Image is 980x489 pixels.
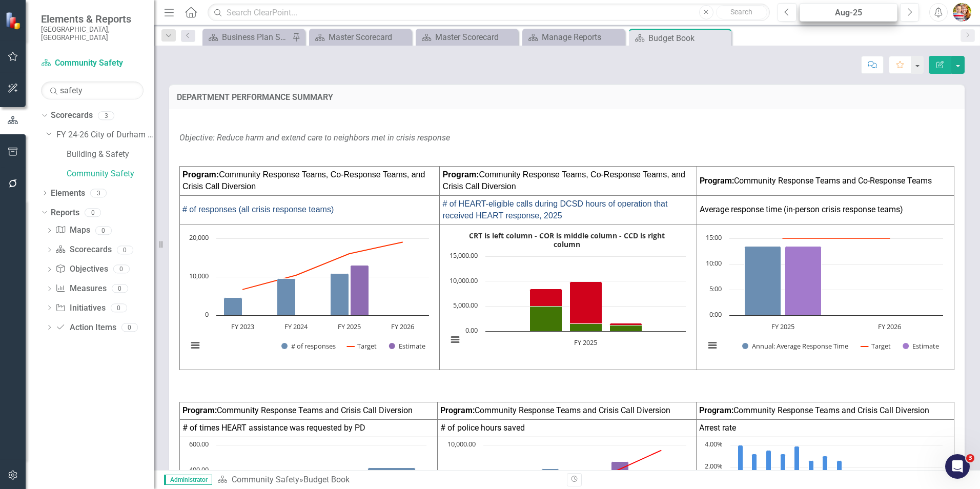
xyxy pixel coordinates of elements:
path: FY 2025 , 3,411. CRT - Missed. [530,289,562,306]
button: Show Estimate [389,341,425,351]
a: Maps [55,225,90,236]
text: 4.00% [705,439,723,449]
text: 600.00 [189,439,209,449]
iframe: Intercom live chat [945,454,970,479]
a: Elements [51,188,85,199]
div: 0 [117,246,133,254]
path: FY 2025 , 13.45. Annual: Average Response Time. [744,246,781,315]
path: FY 2025 , 1,135. CCD - Met. [610,325,642,331]
strong: Program: [440,405,475,415]
a: Scorecards [55,244,111,256]
span: Search [730,8,752,16]
g: CCD - Missed, bar series 5 of 6 with 1 bar. [610,323,642,325]
g: CRT - Missed, bar series 1 of 6 with 1 bar. [530,289,562,306]
small: [GEOGRAPHIC_DATA], [GEOGRAPHIC_DATA] [41,25,144,42]
div: 3 [98,111,114,120]
text: FY 2025 [771,322,794,331]
div: 3 [90,189,107,197]
div: 0 [113,265,130,274]
text: FY 2023 [231,322,254,331]
path: FY 2025 , 8,431. COR - Missed. [570,281,602,323]
text: 10,000 [189,271,209,280]
path: Dec-24, 3. Rate when HEART uninvolved on HEART-eligible calls. [823,456,828,489]
path: Sep-24, 3.2. Rate when HEART uninvolved on HEART-eligible calls. [781,454,786,489]
path: Nov-24, 2.6. Rate when HEART uninvolved on HEART-eligible calls. [809,460,814,489]
a: Community Safety [67,168,154,180]
button: Aug-25 [800,3,897,22]
g: COR - Met, bar series 4 of 6 with 1 bar. [570,323,602,331]
button: Show Target [347,341,377,351]
td: Community Response Teams and Crisis Call Diversion [697,402,954,420]
td: Arrest rate [697,419,954,437]
button: Show # of responses [281,341,336,351]
text: 0:00 [709,310,722,319]
a: Master Scorecard [312,31,409,44]
text: 10,000.00 [447,439,476,449]
a: Business Plan Status Update [205,31,290,44]
img: Shari Metcalfe [953,3,971,22]
svg: Interactive chart [182,233,434,361]
span: Community Response Teams, Co-Response Teams, and Crisis Call Diversion [442,170,685,191]
text: 2.00% [705,461,723,471]
path: FY 2023, 4,609. # of responses. [224,297,242,315]
a: Measures [55,283,106,295]
text: 5:00 [709,284,722,293]
em: Objective: Reduce harm and extend care to neighbors met in crisis response [179,133,450,142]
div: Budget Book [303,475,350,484]
text: 10:00 [706,258,722,268]
img: ClearPoint Strategy [5,11,24,30]
path: Aug-24, 3.5. Rate when HEART uninvolved on HEART-eligible calls. [766,450,771,489]
strong: Program: [700,176,734,186]
div: Budget Book [648,32,729,45]
g: Annual: Average Response Time, series 1 of 3. Bar series with 2 bars. [744,238,890,316]
text: 20,000 [189,233,209,242]
g: CCD - Met, bar series 6 of 6 with 1 bar. [610,325,642,331]
path: FY 2025 , 13.45. Estimate. [785,246,821,315]
a: Reports [51,207,79,219]
div: Business Plan Status Update [222,31,290,44]
path: Oct-24, 3.9. Rate when HEART uninvolved on HEART-eligible calls. [794,446,800,489]
a: FY 24-26 City of Durham Strategic Plan [56,129,154,141]
td: Community Response Teams and Co-Response Teams [697,167,954,196]
input: Search Below... [41,81,144,99]
text: FY 2025 [338,322,361,331]
g: Target, series 2 of 3. Line with 2 data points. [781,236,891,240]
a: Manage Reports [525,31,622,44]
text: FY 2026 [391,322,414,331]
svg: Interactive chart [700,233,948,361]
text: 15:00 [706,233,722,242]
svg: Interactive chart [442,228,691,356]
text: CRT is left column - COR is middle column - CCD is right column [469,231,665,249]
text: FY 2024 [284,322,308,331]
path: FY 2025 , 1,439. COR - Met. [570,323,602,331]
div: 0 [85,208,101,217]
div: Chart. Highcharts interactive chart. [700,233,951,361]
a: Master Scorecard [418,31,516,44]
strong: Program: [182,405,217,415]
div: Aug-25 [803,7,894,19]
text: 0 [205,310,209,319]
div: CRT is left column - COR is middle column - CCD is right column. Highcharts interactive chart. [442,228,693,356]
text: 15,000.00 [450,251,478,260]
text: 10,000.00 [450,276,478,285]
path: Jul-24, 3.2. Rate when HEART uninvolved on HEART-eligible calls. [752,454,757,489]
div: 0 [111,303,127,312]
button: View chart menu, CRT is left column - COR is middle column - CCD is right column [448,333,462,347]
text: 400.00 [189,465,209,474]
a: Action Items [55,322,116,334]
button: View chart menu, Chart [188,338,202,353]
button: Show Annual: Average Response Time [742,341,850,351]
span: # of HEART-eligible calls during DCSD hours of operation that received HEART response, 2025 [442,199,667,220]
button: Show Target [861,341,891,351]
path: FY 2025 , 433. CCD - Missed. [610,323,642,325]
div: Chart. Highcharts interactive chart. [182,233,437,361]
path: FY 2025 , 10,812. # of responses. [331,273,349,315]
path: Jun-24, 4. Rate when HEART uninvolved on HEART-eligible calls. [738,445,743,489]
div: Master Scorecard [329,31,409,44]
td: # of police hours saved [437,419,696,437]
td: # of times HEART assistance was requested by PD [180,419,438,437]
td: Average response time (in-person crisis response teams) [697,195,954,225]
text: 5,000.00 [453,300,478,310]
a: Community Safety [232,475,299,484]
